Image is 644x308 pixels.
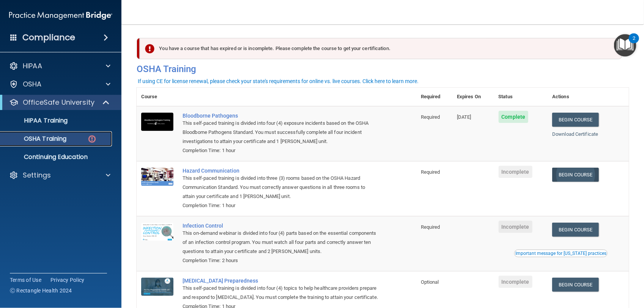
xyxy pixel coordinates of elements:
[5,135,66,143] p: OSHA Training
[552,168,598,182] a: Begin Course
[5,117,68,124] p: HIPAA Training
[137,64,629,74] h4: OSHA Training
[421,279,439,285] span: Optional
[23,61,42,71] p: HIPAA
[416,88,452,106] th: Required
[9,98,110,107] a: OfficeSafe University
[9,171,110,180] a: Settings
[140,38,622,59] div: You have a course that has expired or is incomplete. Please complete the course to get your certi...
[421,169,440,175] span: Required
[494,88,548,106] th: Status
[5,153,109,161] p: Continuing Education
[499,166,532,178] span: Incomplete
[10,276,41,284] a: Terms of Use
[23,98,94,107] p: OfficeSafe University
[452,88,494,106] th: Expires On
[499,221,532,233] span: Incomplete
[633,38,635,48] div: 2
[548,88,629,106] th: Actions
[421,224,440,230] span: Required
[50,276,85,284] a: Privacy Policy
[183,119,378,146] div: This self-paced training is divided into four (4) exposure incidents based on the OSHA Bloodborne...
[183,168,378,174] a: Hazard Communication
[138,79,419,84] div: If using CE for license renewal, please check your state's requirements for online vs. live cours...
[22,32,75,43] h4: Compliance
[552,278,598,292] a: Begin Course
[183,256,378,265] div: Completion Time: 2 hours
[614,34,636,57] button: Open Resource Center, 2 new notifications
[515,251,606,256] div: Important message for [US_STATE] practices
[183,229,378,256] div: This on-demand webinar is divided into four (4) parts based on the essential components of an inf...
[183,284,378,302] div: This self-paced training is divided into four (4) topics to help healthcare providers prepare and...
[9,8,112,23] img: PMB logo
[552,131,598,137] a: Download Certificate
[183,174,378,201] div: This self-paced training is divided into three (3) rooms based on the OSHA Hazard Communication S...
[137,77,420,85] button: If using CE for license renewal, please check your state's requirements for online vs. live cours...
[87,134,97,144] img: danger-circle.6113f641.png
[9,61,110,71] a: HIPAA
[499,111,529,123] span: Complete
[183,146,378,155] div: Completion Time: 1 hour
[145,44,154,53] img: exclamation-circle-solid-danger.72ef9ffc.png
[552,113,598,127] a: Begin Course
[9,80,110,89] a: OSHA
[137,88,178,106] th: Course
[10,287,72,294] span: Ⓒ Rectangle Health 2024
[183,278,378,284] a: [MEDICAL_DATA] Preparedness
[183,201,378,210] div: Completion Time: 1 hour
[499,276,532,288] span: Incomplete
[421,114,440,120] span: Required
[457,114,471,120] span: [DATE]
[183,223,378,229] a: Infection Control
[23,171,51,180] p: Settings
[23,80,42,89] p: OSHA
[552,223,598,237] a: Begin Course
[514,250,608,257] button: Read this if you are a dental practitioner in the state of CA
[183,113,378,119] a: Bloodborne Pathogens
